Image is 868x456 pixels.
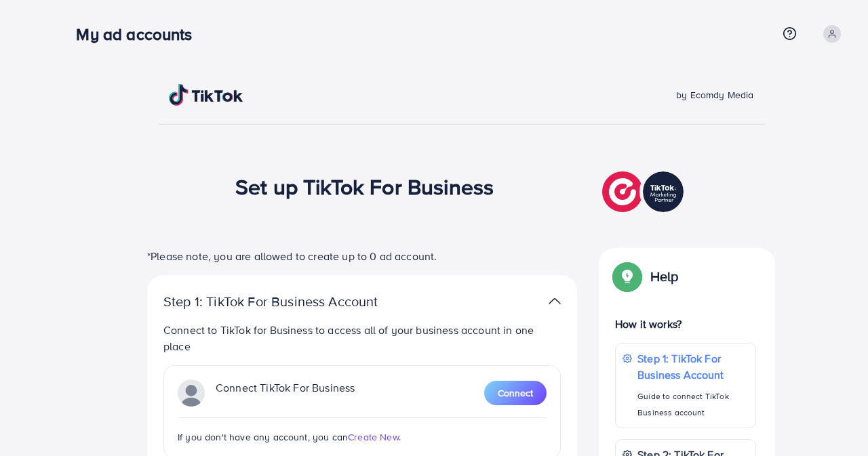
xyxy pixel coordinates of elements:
p: How it works? [615,316,756,332]
p: Guide to connect TikTok Business account [637,388,749,421]
p: Step 1: TikTok For Business Account [637,350,749,383]
span: by Ecomdy Media [676,88,753,102]
h1: Set up TikTok For Business [235,173,494,199]
img: TikTok [169,84,243,106]
p: Step 1: TikTok For Business Account [163,293,421,310]
img: Popup guide [615,264,639,289]
h3: My ad accounts [76,24,203,44]
p: *Please note, you are allowed to create up to 0 ad account. [147,248,577,264]
img: TikTok partner [602,168,687,215]
img: TikTok partner [549,291,561,311]
p: Help [650,268,679,285]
